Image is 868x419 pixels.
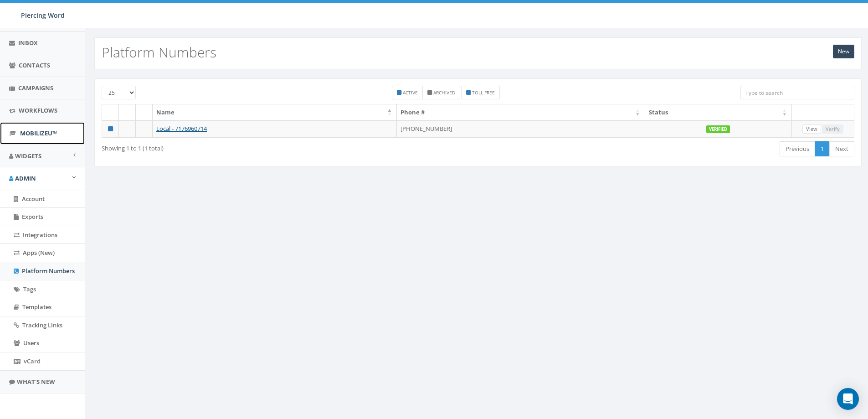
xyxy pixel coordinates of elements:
[22,303,51,311] span: Templates
[15,174,36,182] span: Admin
[19,61,50,69] span: Contacts
[802,124,821,134] a: View
[397,120,645,138] td: [PHONE_NUMBER]
[15,152,41,160] span: Widgets
[397,104,645,120] th: Phone #: activate to sort column ascending
[22,212,43,221] span: Exports
[472,89,495,96] small: Toll Free
[780,141,815,156] a: Previous
[18,39,38,47] span: Inbox
[102,140,407,153] div: Showing 1 to 1 (1 total)
[23,231,57,239] span: Integrations
[17,378,55,386] span: What's New
[23,285,36,293] span: Tags
[156,124,207,133] a: Local - 7176960714
[19,106,57,114] span: Workflows
[403,89,418,96] small: Active
[740,86,854,99] input: Type to search
[837,388,859,410] div: Open Intercom Messenger
[20,129,57,137] span: MobilizeU™
[829,141,854,156] a: Next
[23,248,55,257] span: Apps (New)
[815,141,830,156] a: 1
[22,321,62,329] span: Tracking Links
[645,104,792,120] th: Status: activate to sort column ascending
[102,45,216,60] h2: Platform Numbers
[23,339,39,347] span: Users
[22,267,75,275] span: Platform Numbers
[706,125,730,134] label: Verified
[833,45,854,58] a: New
[18,84,53,92] span: Campaigns
[24,357,41,365] span: vCard
[21,11,65,20] span: Piercing Word
[433,89,455,96] small: Archived
[22,195,45,203] span: Account
[153,104,397,120] th: Name: activate to sort column descending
